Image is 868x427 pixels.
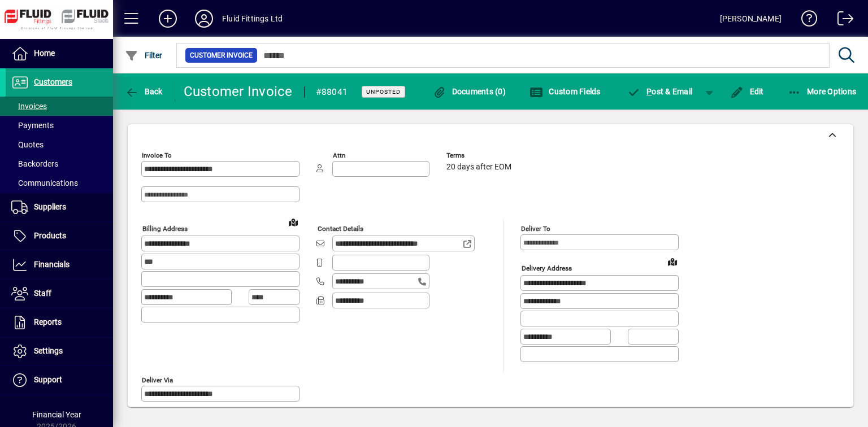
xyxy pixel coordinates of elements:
[11,121,54,130] span: Payments
[184,82,293,101] div: Customer Invoice
[6,366,113,394] a: Support
[6,40,113,68] a: Home
[125,51,163,60] span: Filter
[34,49,55,58] span: Home
[150,8,186,29] button: Add
[6,222,113,250] a: Products
[727,81,767,102] button: Edit
[530,87,601,96] span: Custom Fields
[11,178,78,188] span: Communications
[222,10,283,28] div: Fluid Fittings Ltd
[142,151,172,159] mat-label: Invoice To
[627,87,693,96] span: ost & Email
[622,81,698,102] button: Post & Email
[34,346,63,355] span: Settings
[122,45,166,66] button: Filter
[6,154,113,173] a: Backorders
[34,202,66,211] span: Suppliers
[527,81,604,102] button: Custom Fields
[829,2,854,39] a: Logout
[316,83,348,101] div: #88041
[663,252,682,271] a: View on map
[11,102,47,111] span: Invoices
[6,251,113,279] a: Financials
[6,97,113,116] a: Invoices
[186,8,222,29] button: Profile
[34,317,62,326] span: Reports
[190,50,253,61] span: Customer Invoice
[11,159,58,168] span: Backorders
[429,81,509,102] button: Documents (0)
[785,81,860,102] button: More Options
[113,81,175,102] app-page-header-button: Back
[11,140,44,149] span: Quotes
[34,375,62,384] span: Support
[34,289,51,298] span: Staff
[793,2,818,39] a: Knowledge Base
[34,77,72,86] span: Customers
[6,135,113,154] a: Quotes
[6,193,113,221] a: Suppliers
[6,280,113,308] a: Staff
[125,87,163,96] span: Back
[6,173,113,193] a: Communications
[122,81,166,102] button: Back
[284,213,302,231] a: View on map
[366,88,401,95] span: Unposted
[521,225,550,233] mat-label: Deliver To
[6,308,113,337] a: Reports
[6,337,113,365] a: Settings
[446,152,514,159] span: Terms
[432,87,506,96] span: Documents (0)
[34,260,70,269] span: Financials
[32,410,81,419] span: Financial Year
[788,87,857,96] span: More Options
[142,376,173,384] mat-label: Deliver via
[333,151,345,159] mat-label: Attn
[446,163,511,172] span: 20 days after EOM
[34,231,66,240] span: Products
[6,116,113,135] a: Payments
[730,87,764,96] span: Edit
[720,10,782,28] div: [PERSON_NAME]
[646,87,652,96] span: P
